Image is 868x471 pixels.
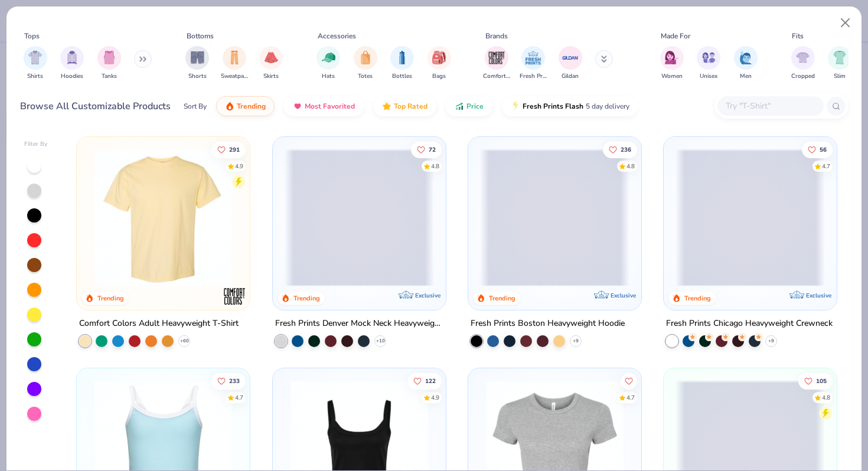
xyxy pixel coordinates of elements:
span: + 60 [180,338,189,345]
img: Shirts Image [28,51,42,64]
img: Tanks Image [103,51,116,64]
button: Trending [216,96,275,116]
span: Cropped [791,72,815,81]
img: Comfort Colors Image [488,49,505,67]
img: Men Image [739,51,752,64]
span: + 10 [376,338,384,345]
img: 029b8af0-80e6-406f-9fdc-fdf898547912 [89,149,238,286]
span: 291 [229,146,240,152]
span: Skirts [263,72,279,81]
img: Hoodies Image [66,51,79,64]
div: filter for Shorts [185,46,209,81]
div: Accessories [318,31,356,41]
button: Like [211,141,246,158]
span: Women [661,72,683,81]
div: Fresh Prints Denver Mock Neck Heavyweight Sweatshirt [275,316,443,331]
img: Slim Image [833,51,846,64]
img: Comfort Colors logo [223,284,247,308]
span: Men [740,72,752,81]
button: filter button [185,46,209,81]
span: Unisex [700,72,717,81]
div: Browse All Customizable Products [20,99,171,113]
span: Shirts [27,72,43,81]
span: Slim [834,72,846,81]
div: 4.8 [822,394,830,403]
span: Totes [358,72,373,81]
button: Like [603,141,637,158]
img: Shorts Image [191,51,204,64]
div: 4.7 [235,394,243,403]
span: 233 [229,378,240,384]
div: Made For [661,31,690,41]
button: Fresh Prints Flash5 day delivery [502,96,638,116]
img: TopRated.gif [382,102,391,111]
span: Fresh Prints Flash [523,102,583,111]
span: Tanks [102,72,117,81]
div: filter for Skirts [259,46,283,81]
div: filter for Bags [428,46,451,81]
div: filter for Tanks [97,46,121,81]
div: 4.8 [626,162,635,171]
div: 4.8 [430,162,439,171]
div: filter for Sweatpants [221,46,248,81]
div: filter for Hoodies [60,46,84,81]
input: Try "T-Shirt" [725,99,815,113]
img: Gildan Image [562,49,579,67]
img: Cropped Image [796,51,810,64]
img: trending.gif [225,102,234,111]
button: Most Favorited [284,96,364,116]
div: 4.7 [626,394,635,403]
div: filter for Cropped [791,46,815,81]
button: filter button [697,46,720,81]
div: filter for Bottles [390,46,414,81]
div: filter for Comfort Colors [483,46,510,81]
span: + 9 [573,338,579,345]
div: filter for Totes [354,46,377,81]
span: Exclusive [611,292,636,299]
span: Trending [237,102,266,111]
img: flash.gif [511,102,520,111]
span: 236 [621,146,631,152]
button: filter button [259,46,283,81]
span: Fresh Prints [520,72,547,81]
div: filter for Gildan [559,46,582,81]
span: 72 [428,146,435,152]
span: 105 [816,378,827,384]
span: 5 day delivery [586,100,629,113]
div: Brands [485,31,508,41]
div: Tops [24,31,40,41]
button: Like [407,373,441,390]
span: 122 [425,378,435,384]
div: Sort By [184,101,207,112]
button: Price [446,96,492,116]
span: Bags [432,72,446,81]
span: Price [466,102,484,111]
div: filter for Hats [316,46,340,81]
span: Top Rated [394,102,428,111]
button: filter button [24,46,47,81]
div: Fits [792,31,804,41]
span: Hoodies [61,72,83,81]
img: most_fav.gif [293,102,302,111]
span: Comfort Colors [483,72,510,81]
button: Close [834,12,857,34]
div: Fresh Prints Chicago Heavyweight Crewneck [666,316,833,331]
button: filter button [828,46,851,81]
img: Women Image [665,51,678,64]
button: filter button [520,46,547,81]
span: Shorts [188,72,207,81]
span: Gildan [562,72,579,81]
span: Hats [322,72,335,81]
div: filter for Slim [828,46,851,81]
div: filter for Men [734,46,758,81]
img: Unisex Image [702,51,716,64]
button: Like [621,373,637,390]
button: filter button [660,46,684,81]
div: filter for Women [660,46,684,81]
div: filter for Unisex [697,46,720,81]
button: filter button [428,46,451,81]
img: Bottles Image [396,51,409,64]
span: Bottles [392,72,412,81]
button: filter button [734,46,758,81]
div: 4.7 [822,162,830,171]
